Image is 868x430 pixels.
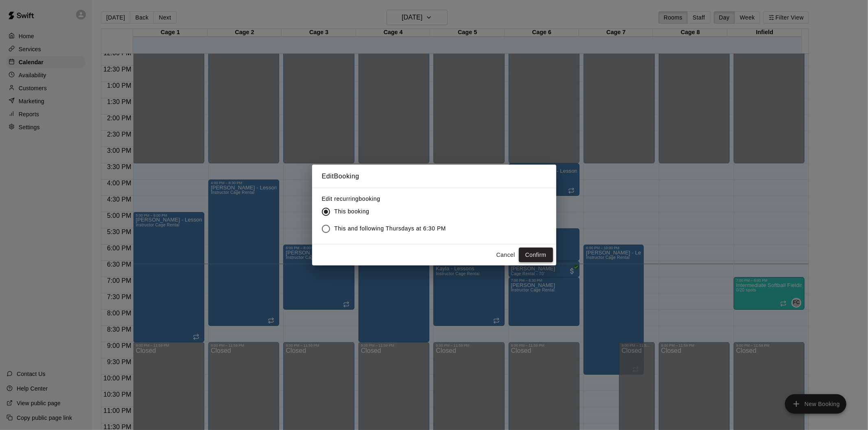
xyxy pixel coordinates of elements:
span: This booking [335,207,370,216]
button: Confirm [519,248,553,263]
label: Edit recurring booking [322,195,453,203]
h2: Edit Booking [312,165,556,188]
button: Cancel [493,248,519,263]
span: This and following Thursdays at 6:30 PM [335,224,446,233]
